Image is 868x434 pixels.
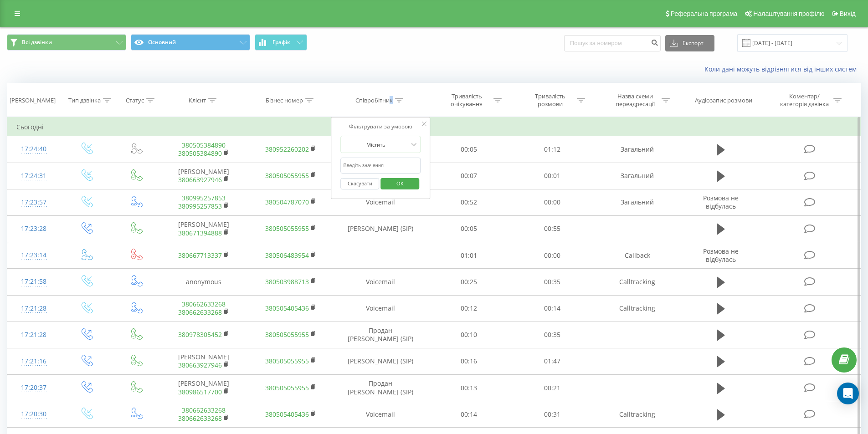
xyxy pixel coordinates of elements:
[16,326,51,344] div: 17:21:28
[511,189,594,215] td: 00:00
[265,304,309,312] a: 380505405436
[594,242,680,269] td: Callback
[594,269,680,295] td: Calltracking
[427,348,511,374] td: 00:16
[334,215,427,242] td: [PERSON_NAME] (SIP)
[511,136,594,163] td: 01:12
[16,194,51,211] div: 17:23:57
[511,295,594,322] td: 00:14
[160,215,247,242] td: [PERSON_NAME]
[265,277,309,286] a: 380503988713
[778,92,831,108] div: Коментар/категорія дзвінка
[387,176,413,190] span: OK
[178,202,222,210] a: 380995257853
[182,406,226,414] a: 380662633268
[182,300,226,308] a: 380662633268
[564,35,661,51] input: Пошук за номером
[427,163,511,189] td: 00:07
[334,322,427,348] td: Продан [PERSON_NAME] (SIP)
[178,229,222,237] a: 380671394888
[511,215,594,242] td: 00:55
[178,414,222,423] a: 380662633268
[511,269,594,295] td: 00:35
[272,39,290,46] span: Графік
[334,375,427,401] td: Продан [PERSON_NAME] (SIP)
[334,348,427,374] td: [PERSON_NAME] (SIP)
[594,401,680,428] td: Calltracking
[160,163,247,189] td: [PERSON_NAME]
[178,361,222,369] a: 380663927946
[703,247,739,264] span: Розмова не відбулась
[178,149,222,158] a: 380505384890
[427,269,511,295] td: 00:25
[178,251,222,260] a: 380667713337
[7,118,861,136] td: Сьогодні
[427,189,511,215] td: 00:52
[427,401,511,428] td: 00:14
[594,189,680,215] td: Загальний
[340,158,421,174] input: Введіть значення
[265,357,309,365] a: 380505055955
[695,97,752,104] div: Аудіозапис розмови
[265,251,309,260] a: 380506483954
[753,10,824,17] span: Налаштування профілю
[178,330,222,339] a: 380978305452
[265,198,309,206] a: 380504787070
[427,375,511,401] td: 00:13
[182,194,226,202] a: 380995257853
[265,224,309,233] a: 380505055955
[10,97,56,104] div: [PERSON_NAME]
[594,163,680,189] td: Загальний
[131,34,250,51] button: Основний
[837,383,859,404] div: Open Intercom Messenger
[665,35,714,51] button: Експорт
[265,383,309,392] a: 380505055955
[704,65,861,73] a: Коли дані можуть відрізнятися вiд інших систем
[340,178,379,189] button: Скасувати
[427,295,511,322] td: 00:12
[427,215,511,242] td: 00:05
[265,145,309,153] a: 380952260202
[126,97,144,104] div: Статус
[594,295,680,322] td: Calltracking
[16,379,51,397] div: 17:20:37
[442,92,491,108] div: Тривалість очікування
[160,375,247,401] td: [PERSON_NAME]
[340,122,421,131] div: Фільтрувати за умовою
[427,242,511,269] td: 01:01
[511,401,594,428] td: 00:31
[334,295,427,322] td: Voicemail
[380,178,419,189] button: OK
[511,348,594,374] td: 01:47
[427,322,511,348] td: 00:10
[16,140,51,158] div: 17:24:40
[334,269,427,295] td: Voicemail
[511,322,594,348] td: 00:35
[511,242,594,269] td: 00:00
[526,92,575,108] div: Тривалість розмови
[16,300,51,317] div: 17:21:28
[16,405,51,423] div: 17:20:30
[16,167,51,185] div: 17:24:31
[16,273,51,291] div: 17:21:58
[703,194,739,210] span: Розмова не відбулась
[266,97,303,104] div: Бізнес номер
[189,97,206,104] div: Клієнт
[7,34,126,51] button: Всі дзвінки
[265,410,309,419] a: 380505405436
[16,352,51,370] div: 17:21:16
[160,348,247,374] td: [PERSON_NAME]
[160,269,247,295] td: anonymous
[16,220,51,238] div: 17:23:28
[265,330,309,339] a: 380505055955
[611,92,659,108] div: Назва схеми переадресації
[182,141,226,149] a: 380505384890
[178,175,222,184] a: 380663927946
[334,189,427,215] td: Voicemail
[511,163,594,189] td: 00:01
[840,10,856,17] span: Вихід
[427,136,511,163] td: 00:05
[178,388,222,396] a: 380986517700
[22,39,52,46] span: Всі дзвінки
[511,375,594,401] td: 00:21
